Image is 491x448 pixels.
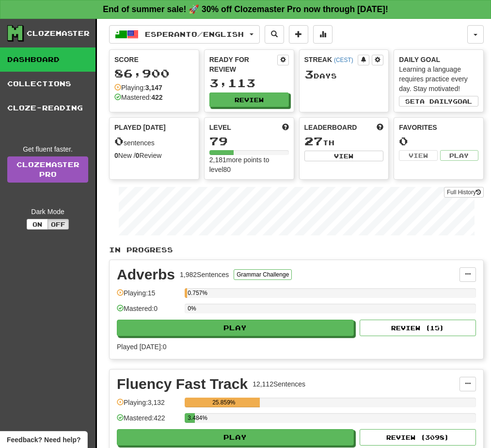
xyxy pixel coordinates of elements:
button: Review (3098) [360,429,476,446]
button: Add sentence to collection [289,25,308,44]
div: Playing: 15 [117,288,180,304]
button: Play [117,429,354,446]
strong: 0 [136,152,140,159]
strong: End of summer sale! 🚀 30% off Clozemaster Pro now through [DATE]! [103,4,388,14]
div: Ready for Review [209,55,277,74]
div: Fluency Fast Track [117,377,248,391]
div: New / Review [114,151,194,160]
div: Mastered: 0 [117,304,180,320]
span: Open feedback widget [7,435,80,445]
button: Esperanto/English [109,25,260,44]
div: 25.859% [188,398,260,407]
span: This week in points, UTC [377,123,383,132]
button: Play [440,150,478,161]
strong: 0 [114,152,118,159]
button: Search sentences [265,25,284,44]
button: View [304,151,384,161]
div: 1,982 Sentences [180,270,229,279]
div: 86,900 [114,67,194,79]
div: Get fluent faster. [7,144,88,154]
div: 3,113 [209,77,289,89]
div: Favorites [399,123,478,132]
button: Off [48,219,69,230]
span: Esperanto / English [145,30,244,38]
div: 3.484% [188,413,195,423]
div: Daily Goal [399,55,478,64]
div: 0 [399,135,478,147]
button: View [399,150,437,161]
button: Play [117,320,354,336]
a: (CEST) [334,57,353,63]
p: In Progress [109,245,484,255]
div: th [304,135,384,148]
div: 12,112 Sentences [253,379,305,389]
span: Played [DATE]: 0 [117,343,166,351]
a: ClozemasterPro [7,156,88,183]
span: Level [209,123,231,132]
div: Learning a language requires practice every day. Stay motivated! [399,64,478,93]
span: 3 [304,67,314,81]
div: Playing: [114,83,162,93]
span: 27 [304,134,323,148]
span: 0 [114,134,124,148]
div: 79 [209,135,289,147]
div: Playing: 3,132 [117,398,180,414]
span: Score more points to level up [282,123,289,132]
button: Review (15) [360,320,476,336]
div: Day s [304,68,384,81]
span: a daily [420,98,453,105]
div: Mastered: 422 [117,413,180,429]
div: sentences [114,135,194,148]
div: Clozemaster [27,29,90,38]
div: Streak [304,55,358,64]
strong: 3,147 [145,84,162,92]
span: Played [DATE] [114,123,166,132]
div: 2,181 more points to level 80 [209,155,289,174]
div: Mastered: [114,93,163,102]
button: Full History [444,187,484,198]
span: Leaderboard [304,123,357,132]
button: More stats [313,25,333,44]
button: On [27,219,48,230]
button: Review [209,93,289,107]
button: Seta dailygoal [399,96,478,107]
div: Score [114,55,194,64]
div: Dark Mode [7,207,88,216]
strong: 422 [151,93,162,101]
div: Adverbs [117,267,175,282]
button: Grammar Challenge [234,269,292,280]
